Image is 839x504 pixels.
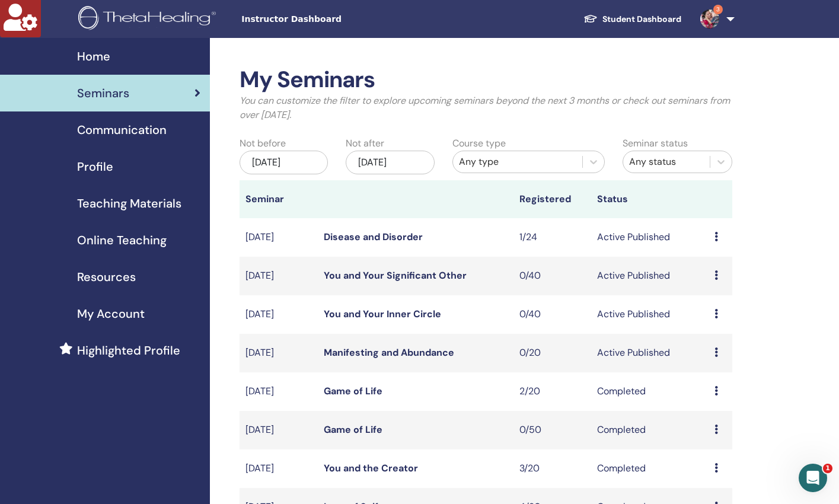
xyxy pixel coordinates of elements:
[240,136,286,151] label: Not before
[77,231,167,249] span: Online Teaching
[513,411,592,449] td: 0/50
[700,9,719,28] img: default.jpg
[513,257,592,295] td: 0/40
[240,334,318,372] td: [DATE]
[591,218,709,257] td: Active Published
[591,295,709,334] td: Active Published
[240,180,318,218] th: Seminar
[77,194,181,212] span: Teaching Materials
[240,94,732,122] p: You can customize the filter to explore upcoming seminars beyond the next 3 months or check out s...
[459,155,576,169] div: Any type
[240,449,318,488] td: [DATE]
[78,6,220,33] img: logo.png
[240,295,318,334] td: [DATE]
[629,155,704,169] div: Any status
[713,5,723,14] span: 3
[583,14,598,24] img: graduation-cap-white.svg
[324,308,441,320] a: You and Your Inner Circle
[324,462,418,474] a: You and the Creator
[513,372,592,411] td: 2/20
[77,47,110,65] span: Home
[240,66,732,94] h2: My Seminars
[77,342,180,359] span: Highlighted Profile
[241,13,419,25] span: Instructor Dashboard
[591,180,709,218] th: Status
[513,218,592,257] td: 1/24
[240,411,318,449] td: [DATE]
[324,423,382,436] a: Game of Life
[799,464,827,492] iframe: Intercom live chat
[574,8,691,30] a: Student Dashboard
[452,136,506,151] label: Course type
[591,372,709,411] td: Completed
[77,305,145,323] span: My Account
[823,464,832,473] span: 1
[324,385,382,397] a: Game of Life
[77,84,129,102] span: Seminars
[513,180,592,218] th: Registered
[77,158,113,176] span: Profile
[346,136,384,151] label: Not after
[591,411,709,449] td: Completed
[513,295,592,334] td: 0/40
[240,151,328,174] div: [DATE]
[591,334,709,372] td: Active Published
[513,449,592,488] td: 3/20
[77,121,167,139] span: Communication
[324,269,467,282] a: You and Your Significant Other
[324,231,423,243] a: Disease and Disorder
[240,218,318,257] td: [DATE]
[77,268,136,286] span: Resources
[324,346,454,359] a: Manifesting and Abundance
[240,372,318,411] td: [DATE]
[591,449,709,488] td: Completed
[346,151,434,174] div: [DATE]
[513,334,592,372] td: 0/20
[591,257,709,295] td: Active Published
[623,136,688,151] label: Seminar status
[240,257,318,295] td: [DATE]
